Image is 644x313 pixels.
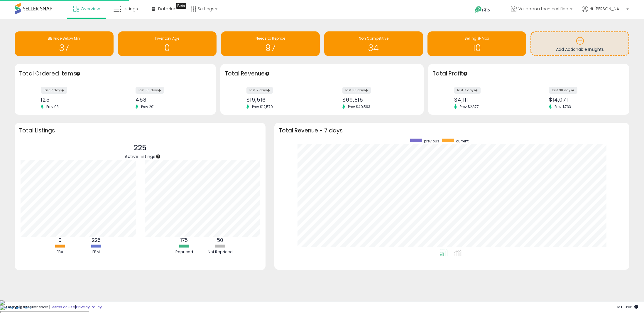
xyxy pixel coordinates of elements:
[482,8,490,13] span: Help
[125,153,155,159] span: Active Listings
[246,97,317,103] div: $19,516
[118,31,217,56] a: Inventory Age 0
[176,3,186,9] div: Tooltip anchor
[136,87,164,94] label: last 30 days
[92,237,101,244] b: 225
[454,97,524,103] div: $4,111
[246,87,273,94] label: last 7 days
[75,71,81,76] div: Tooltip anchor
[249,104,276,109] span: Prev: $12,579
[327,43,420,53] h1: 34
[224,43,317,53] h1: 97
[180,237,188,244] b: 175
[155,154,161,159] div: Tooltip anchor
[549,87,577,94] label: last 30 days
[342,97,413,103] div: $69,815
[167,249,202,255] div: Repriced
[265,71,270,76] div: Tooltip anchor
[475,6,482,13] i: Get Help
[470,1,501,19] a: Help
[345,104,373,109] span: Prev: $49,593
[454,87,481,94] label: last 7 days
[121,43,214,53] h1: 0
[552,104,574,109] span: Prev: $733
[427,31,526,56] a: Selling @ Max 10
[342,87,371,94] label: last 30 days
[456,139,469,144] span: current
[424,139,439,144] span: previous
[123,6,138,12] span: Listings
[41,87,67,94] label: last 7 days
[15,31,114,56] a: BB Price Below Min 37
[432,70,625,78] h3: Total Profit
[19,128,261,133] h3: Total Listings
[138,104,158,109] span: Prev: 291
[457,104,482,109] span: Prev: $2,377
[125,142,155,154] p: 225
[48,36,80,41] span: BB Price Below Min
[518,6,568,12] span: Vellarrana tech certified
[217,237,223,244] b: 50
[359,36,388,41] span: Non Competitive
[19,70,212,78] h3: Total Ordered Items
[158,6,177,12] span: DataHub
[221,31,320,56] a: Needs to Reprice 97
[43,104,62,109] span: Prev: 93
[430,43,523,53] h1: 10
[279,128,625,133] h3: Total Revenue - 7 days
[43,249,78,255] div: FBA
[81,6,100,12] span: Overview
[256,36,285,41] span: Needs to Reprice
[324,31,423,56] a: Non Competitive 34
[589,6,625,12] span: Hi [PERSON_NAME]
[531,32,628,55] a: Add Actionable Insights
[58,237,62,244] b: 0
[155,36,179,41] span: Inventory Age
[136,97,206,103] div: 453
[41,97,111,103] div: 125
[463,71,468,76] div: Tooltip anchor
[79,249,114,255] div: FBM
[582,6,629,19] a: Hi [PERSON_NAME]
[203,249,238,255] div: Not Repriced
[556,46,604,52] span: Add Actionable Insights
[549,97,619,103] div: $14,071
[225,70,419,78] h3: Total Revenue
[18,43,111,53] h1: 37
[464,36,489,41] span: Selling @ Max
